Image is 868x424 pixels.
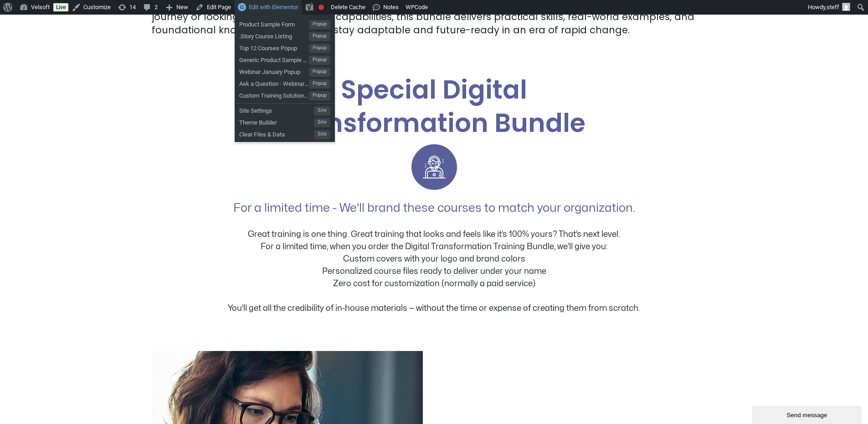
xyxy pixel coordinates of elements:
span: Site [314,130,330,139]
span: Popup [309,79,330,89]
span: Site [314,118,330,127]
span: Product Sample Form [239,17,309,29]
span: Ask a Question - Webinar [DATE] [239,77,309,89]
span: Site Settings [239,104,314,115]
span: Edit with Elementor [249,4,298,10]
span: For a limited time - We'll brand these courses to match your organization. [233,202,635,214]
span: Popup [309,32,330,41]
span: Custom Training Solutions Form [239,89,309,100]
a: Site SettingsSite [235,104,335,115]
a: Ask a Question - Webinar [DATE]Popup [235,77,335,89]
span: Site [314,106,330,115]
span: Generic Product Sample Form [239,53,309,65]
span: Popup [309,56,330,65]
span: Popup [309,68,330,77]
span: steff [827,4,839,10]
a: Generic Product Sample FormPopup [235,53,335,65]
a: Clear Files & DataSite [235,127,335,139]
span: Popup [309,91,330,100]
a: Custom Training Solutions FormPopup [235,89,335,100]
span: Popup [309,44,330,53]
div: Focus keyphrase not set [318,5,324,10]
a: Live [53,3,68,11]
a: Top 12 Courses PopupPopup [235,41,335,53]
a: Product Sample FormPopup [235,17,335,29]
a: Webinar January PopupPopup [235,65,335,77]
p: Great training is one thing. Great training that looks and feels like it’s 100% yours? That’s nex... [152,216,717,314]
h2: Special Digital Transformation Bundle [152,73,717,140]
iframe: chat widget [752,404,863,424]
span: Top 12 Courses Popup [239,41,309,53]
span: Popup [309,20,330,29]
span: .Story Course Listing [239,29,309,41]
span: Theme Builder [239,115,314,127]
span: Clear Files & Data [239,127,314,139]
a: .Story Course ListingPopup [235,29,335,41]
a: Theme BuilderSite [235,115,335,127]
span: Webinar January Popup [239,65,309,77]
